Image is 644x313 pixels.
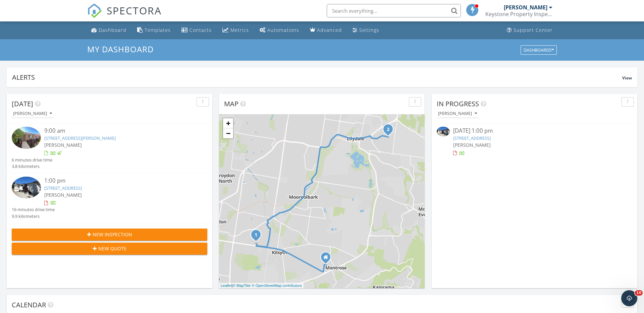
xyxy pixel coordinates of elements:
a: [STREET_ADDRESS] [44,185,82,191]
a: Templates [135,24,173,37]
a: [DATE] 1:00 pm [STREET_ADDRESS] [PERSON_NAME] [437,127,632,156]
span: Calendar [12,300,46,309]
a: Advanced [307,24,344,37]
span: [PERSON_NAME] [44,142,82,148]
span: Map [224,99,238,108]
div: [DATE] 1:00 pm [453,127,616,135]
img: 9566950%2Fcover_photos%2Fngz5qCmzXWqbdyaKxhZK%2Fsmall.jpg [12,127,41,148]
input: Search everything... [327,4,461,17]
img: The Best Home Inspection Software - Spectora [87,3,102,18]
a: Automations (Basic) [257,24,302,37]
img: 9535403%2Fcover_photos%2FLYSVR44qjNSKY0uNBa61%2Fsmall.jpg [12,177,41,198]
div: Contacts [190,27,212,33]
div: 9:00 am [44,127,191,135]
div: [PERSON_NAME] [438,111,477,116]
div: 3.8 kilometers [12,163,52,170]
a: 9:00 am [STREET_ADDRESS][PERSON_NAME] [PERSON_NAME] 6 minutes drive time 3.8 kilometers [12,127,207,170]
div: Alerts [12,73,622,82]
a: Settings [350,24,382,37]
div: 11/18-20 Louisa St , Croydon, VIC 3136 [256,235,260,239]
div: Support Center [514,27,553,33]
button: Dashboards [521,45,557,55]
div: Advanced [317,27,342,33]
div: 6 minutes drive time [12,157,52,163]
button: [PERSON_NAME] [437,109,478,118]
div: Dashboard [99,27,126,33]
a: Contacts [179,24,214,37]
div: 9.9 kilometers [12,213,55,220]
span: New Inspection [93,231,132,238]
div: Metrics [230,27,249,33]
button: New Quote [12,243,207,255]
a: Dashboard [89,24,129,37]
a: Support Center [504,24,555,37]
a: [STREET_ADDRESS] [453,135,491,141]
div: Templates [145,27,171,33]
div: Dashboards [524,48,554,52]
div: 58 North Rd, Lilydale, VIC 3140 [388,129,392,133]
span: In Progress [437,99,479,108]
span: New Quote [98,245,126,252]
a: © OpenStreetMap contributors [252,284,302,288]
div: 1:00 pm [44,177,191,185]
a: © MapTiler [233,284,251,288]
div: Keystone Property Inspections [485,11,552,17]
iframe: Intercom live chat [621,290,637,306]
div: Automations [267,27,299,33]
a: Zoom in [223,118,233,128]
a: Metrics [220,24,252,37]
span: My Dashboard [87,44,154,55]
a: 1:00 pm [STREET_ADDRESS] [PERSON_NAME] 16 minutes drive time 9.9 kilometers [12,177,207,220]
div: 24 Banksia Street, Montrose VIC 3765 [326,257,330,261]
span: 10 [635,290,643,296]
span: [DATE] [12,99,33,108]
span: [PERSON_NAME] [44,192,82,198]
button: [PERSON_NAME] [12,109,53,118]
div: Settings [359,27,379,33]
a: Leaflet [221,284,232,288]
div: 16 minutes drive time [12,206,55,213]
a: [STREET_ADDRESS][PERSON_NAME] [44,135,116,141]
span: View [622,75,632,81]
div: [PERSON_NAME] [13,111,52,116]
i: 2 [387,127,389,132]
a: Zoom out [223,128,233,138]
i: 1 [255,233,257,238]
span: [PERSON_NAME] [453,142,491,148]
a: SPECTORA [87,9,162,23]
div: [PERSON_NAME] [504,4,547,11]
div: | [219,283,304,289]
img: 9535403%2Fcover_photos%2FLYSVR44qjNSKY0uNBa61%2Fsmall.jpg [437,127,450,136]
button: New Inspection [12,229,207,241]
span: SPECTORA [107,3,162,17]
